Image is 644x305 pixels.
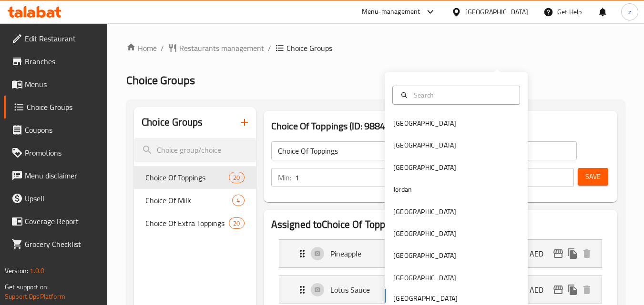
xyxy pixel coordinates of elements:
p: Lotus Sauce [330,284,403,295]
div: [GEOGRAPHIC_DATA] [393,228,456,239]
nav: breadcrumb [126,42,625,54]
span: z [628,7,631,17]
button: Save [578,168,608,186]
span: Menu disclaimer [25,170,100,181]
input: search [134,138,256,162]
span: Grocery Checklist [25,238,100,250]
div: Jordan [393,184,412,195]
a: Home [126,42,157,54]
a: Edit Restaurant [4,27,108,50]
div: Choices [232,195,244,206]
button: duplicate [565,246,580,261]
p: Min: [278,172,291,183]
button: duplicate [565,283,580,297]
a: Grocery Checklist [4,233,108,256]
li: / [268,42,271,54]
span: Upsell [25,193,100,204]
span: Menus [25,79,100,90]
div: [GEOGRAPHIC_DATA] [393,118,456,128]
div: Choices [229,217,244,229]
span: 20 [229,219,244,228]
div: Menu-management [362,6,420,18]
a: Support.OpsPlatform [5,290,65,303]
li: Expand [271,236,610,272]
span: 20 [229,173,244,182]
span: Restaurants management [179,42,264,54]
a: Restaurants management [168,42,264,54]
div: [GEOGRAPHIC_DATA] [393,250,456,261]
h2: Choice Groups [142,115,203,129]
li: / [161,42,164,54]
span: Choice Groups [126,69,195,91]
span: Choice Of Extra Toppings [145,217,229,229]
a: Choice Groups [4,96,108,118]
h3: Choice Of Toppings (ID: 988452) [271,118,610,134]
span: 4 [233,196,244,205]
a: Coverage Report [4,210,108,233]
button: delete [580,246,594,261]
p: 0 AED [523,284,551,295]
span: Choice Of Milk [145,195,232,206]
a: Menu disclaimer [4,164,108,187]
a: Upsell [4,187,108,210]
div: [GEOGRAPHIC_DATA] [465,7,528,17]
p: 0 AED [523,248,551,259]
div: Expand [279,276,602,304]
span: Coverage Report [25,216,100,227]
button: edit [551,246,565,261]
button: edit [551,283,565,297]
div: Choice Of Extra Toppings20 [134,212,256,235]
div: [GEOGRAPHIC_DATA] [393,140,456,150]
span: Coupons [25,124,100,136]
div: Choice Of Milk4 [134,189,256,212]
p: Pineapple [330,248,403,259]
div: Expand [279,240,602,267]
span: Choice Groups [27,101,100,113]
a: Branches [4,50,108,73]
h2: Assigned to Choice Of Toppings [271,217,610,232]
span: Edit Restaurant [25,33,100,44]
div: [GEOGRAPHIC_DATA] [393,207,456,217]
span: Save [585,171,601,183]
span: Choice Of Toppings [145,172,229,183]
div: [GEOGRAPHIC_DATA] [393,162,456,173]
a: Promotions [4,141,108,164]
button: delete [580,283,594,297]
span: Promotions [25,147,100,158]
div: [GEOGRAPHIC_DATA] [393,273,456,283]
span: Choice Groups [286,42,332,54]
span: Get support on: [5,281,49,293]
span: Branches [25,56,100,67]
div: Choice Of Toppings20 [134,166,256,189]
span: 1.0.0 [30,265,44,277]
span: Version: [5,265,28,277]
input: Search [410,90,514,100]
a: Menus [4,73,108,96]
a: Coupons [4,118,108,141]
